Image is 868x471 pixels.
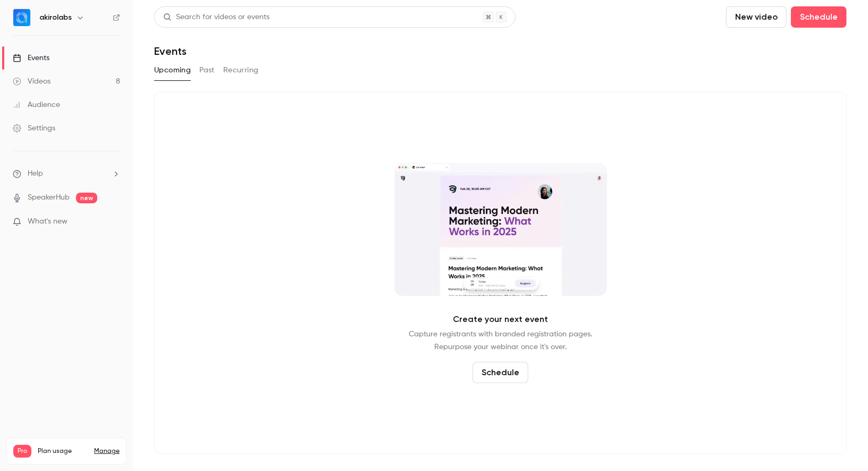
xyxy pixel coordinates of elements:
div: Videos [13,76,50,87]
span: new [76,193,97,203]
button: Recurring [223,62,259,79]
img: akirolabs [13,9,30,26]
h1: Events [154,45,187,57]
a: Manage [94,447,120,456]
span: Help [28,168,43,179]
a: SpeakerHub [28,192,70,203]
p: Capture registrants with branded registration pages. Repurpose your webinar once it's over. [409,328,592,353]
p: / 90 [104,458,120,467]
span: Plan usage [38,447,88,456]
span: Pro [13,445,31,458]
button: Schedule [791,6,847,28]
button: Schedule [473,362,528,383]
div: Events [13,53,49,63]
p: Create your next event [453,313,548,326]
li: help-dropdown-opener [13,168,120,179]
button: New video [726,6,787,28]
div: Search for videos or events [163,12,269,23]
div: Audience [13,100,60,110]
button: Upcoming [154,62,191,79]
span: What's new [28,216,68,227]
p: Videos [13,458,33,467]
div: Settings [13,123,55,134]
span: 8 [104,459,107,466]
h6: akirolabs [39,12,72,23]
button: Past [199,62,215,79]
